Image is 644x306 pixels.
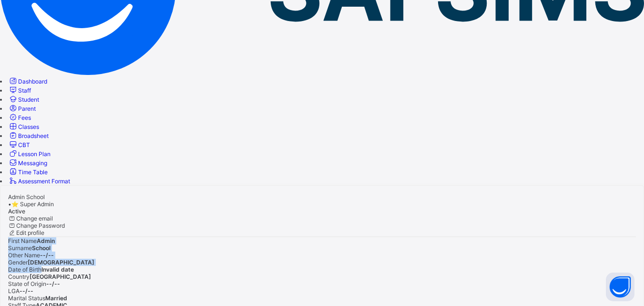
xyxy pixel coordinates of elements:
span: Marital Status [8,295,45,302]
span: School [32,244,51,252]
span: [GEOGRAPHIC_DATA] [30,273,91,280]
span: Time Table [18,169,48,176]
button: Open asap [606,273,634,301]
span: Change email [16,215,53,222]
span: Lesson Plan [18,150,51,158]
span: LGA [8,287,20,295]
span: Admin [37,237,55,244]
span: Edit profile [16,229,44,236]
span: Active [8,208,25,215]
a: Lesson Plan [8,150,51,158]
span: Parent [18,105,36,112]
span: State of Origin [8,280,46,287]
a: Student [8,96,39,103]
span: ⭐ Super Admin [11,200,54,208]
span: Broadsheet [18,132,49,139]
span: [DEMOGRAPHIC_DATA] [28,259,94,266]
span: Surname [8,244,32,252]
span: Date of Birth [8,266,41,273]
span: Admin School [8,193,45,200]
span: --/-- [40,252,54,259]
span: Country [8,273,30,280]
span: Classes [18,123,39,130]
a: Broadsheet [8,132,49,139]
a: Messaging [8,159,47,167]
span: Invalid date [41,266,74,273]
span: --/-- [20,287,33,295]
span: --/-- [46,280,60,287]
a: Dashboard [8,78,47,85]
a: Staff [8,87,31,94]
span: Other Name [8,252,40,259]
span: Married [45,295,67,302]
span: Fees [18,114,31,121]
a: CBT [8,141,30,148]
span: First Name [8,237,37,244]
span: Staff [18,87,31,94]
a: Assessment Format [8,178,70,185]
span: Messaging [18,159,47,167]
span: Assessment Format [18,178,70,185]
a: Fees [8,114,31,121]
span: Student [18,96,39,103]
a: Classes [8,123,39,130]
a: Parent [8,105,36,112]
a: Time Table [8,169,48,176]
span: Dashboard [18,78,47,85]
span: CBT [18,141,30,148]
span: Gender [8,259,28,266]
div: • [8,200,636,208]
span: Change Password [16,222,65,229]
